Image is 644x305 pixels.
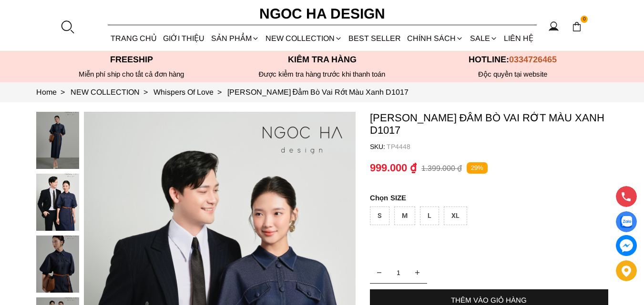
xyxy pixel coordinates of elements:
div: THÊM VÀO GIỎ HÀNG [370,296,608,304]
p: [PERSON_NAME] Đầm Bò Vai Rớt Màu Xanh D1017 [370,112,608,137]
a: messenger [616,235,637,256]
h6: SKU: [370,143,387,150]
a: SALE [467,26,501,51]
div: S [370,207,389,225]
img: Charles Dress_ Đầm Bò Vai Rớt Màu Xanh D1017_mini_1 [36,174,79,231]
p: 1.399.000 ₫ [421,164,462,173]
p: Freeship [36,55,227,65]
a: LIÊN HỆ [501,26,536,51]
font: Kiểm tra hàng [288,55,357,64]
img: Charles Dress_ Đầm Bò Vai Rớt Màu Xanh D1017_mini_2 [36,236,79,293]
img: Display image [620,216,632,228]
a: NEW COLLECTION [262,26,345,51]
a: Display image [616,211,637,232]
a: GIỚI THIỆU [160,26,208,51]
a: TRANG CHỦ [108,26,160,51]
span: > [57,88,69,96]
div: M [394,207,415,225]
img: Charles Dress_ Đầm Bò Vai Rớt Màu Xanh D1017_mini_0 [36,112,79,169]
div: SẢN PHẨM [208,26,262,51]
span: > [140,88,152,96]
a: BEST SELLER [346,26,404,51]
span: > [214,88,225,96]
p: Hotline: [418,55,608,65]
div: Chính sách [404,26,467,51]
a: Link to Home [36,88,71,96]
div: Miễn phí ship cho tất cả đơn hàng [36,70,227,79]
input: Quantity input [370,263,427,282]
a: Link to NEW COLLECTION [71,88,153,96]
p: 29% [467,162,488,174]
a: Link to Whispers Of Love [153,88,227,96]
p: Được kiểm tra hàng trước khi thanh toán [227,70,418,79]
img: img-CART-ICON-ksit0nf1 [572,21,582,32]
p: TP4448 [387,143,608,150]
span: 0 [581,16,588,23]
a: Ngoc Ha Design [251,2,394,25]
span: 0334726465 [509,55,557,64]
div: XL [444,207,467,225]
div: L [420,207,439,225]
p: SIZE [370,194,608,202]
h6: Độc quyền tại website [418,70,608,79]
a: Link to Charles Dress_ Đầm Bò Vai Rớt Màu Xanh D1017 [227,88,409,96]
p: 999.000 ₫ [370,162,417,174]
